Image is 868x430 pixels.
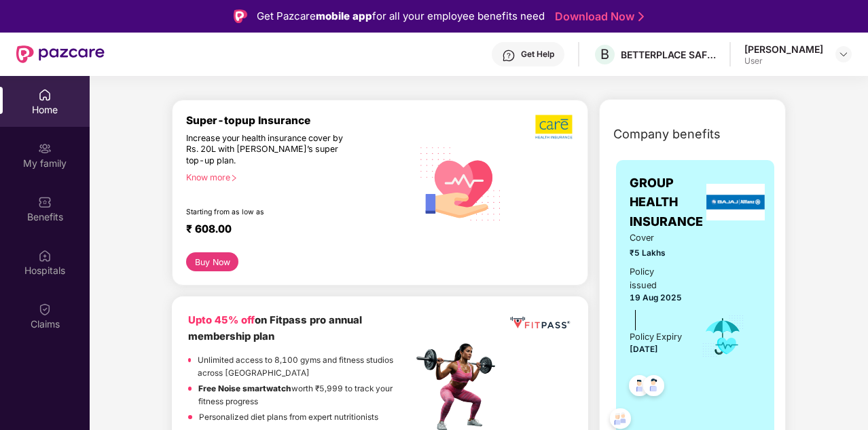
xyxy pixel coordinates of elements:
div: Get Pazcare for all your employee benefits need [257,8,545,24]
img: Logo [234,9,247,23]
img: svg+xml;base64,PHN2ZyBpZD0iSG9tZSIgeG1sbnM9Imh0dHA6Ly93d3cudzMub3JnLzIwMDAvc3ZnIiB3aWR0aD0iMjAiIG... [38,88,52,102]
img: insurerLogo [706,184,765,220]
img: svg+xml;base64,PHN2ZyB3aWR0aD0iMjAiIGhlaWdodD0iMjAiIHZpZXdCb3g9IjAgMCAyMCAyMCIgZmlsbD0ibm9uZSIgeG... [38,142,52,155]
img: svg+xml;base64,PHN2ZyB4bWxucz0iaHR0cDovL3d3dy53My5vcmcvMjAwMC9zdmciIHdpZHRoPSI0OC45NDMiIGhlaWdodD... [623,371,656,404]
img: icon [701,314,745,359]
div: Super-topup Insurance [186,114,412,127]
img: svg+xml;base64,PHN2ZyBpZD0iSGVscC0zMngzMiIgeG1sbnM9Imh0dHA6Ly93d3cudzMub3JnLzIwMDAvc3ZnIiB3aWR0aD... [502,49,516,62]
strong: mobile app [316,9,372,22]
img: fppp.png [508,313,572,332]
span: Cover [630,231,682,245]
button: Buy Now [186,252,238,271]
span: B [600,46,609,62]
img: svg+xml;base64,PHN2ZyBpZD0iRHJvcGRvd24tMzJ4MzIiIHhtbG5zPSJodHRwOi8vd3d3LnczLm9yZy8yMDAwL3N2ZyIgd2... [838,49,849,60]
img: Stroke [638,9,644,24]
div: Policy issued [630,265,682,292]
img: svg+xml;base64,PHN2ZyB4bWxucz0iaHR0cDovL3d3dy53My5vcmcvMjAwMC9zdmciIHdpZHRoPSI0OC45NDMiIGhlaWdodD... [637,371,670,404]
img: svg+xml;base64,PHN2ZyBpZD0iQmVuZWZpdHMiIHhtbG5zPSJodHRwOi8vd3d3LnczLm9yZy8yMDAwL3N2ZyIgd2lkdGg9Ij... [38,195,52,209]
div: [PERSON_NAME] [744,43,823,56]
img: svg+xml;base64,PHN2ZyB4bWxucz0iaHR0cDovL3d3dy53My5vcmcvMjAwMC9zdmciIHhtbG5zOnhsaW5rPSJodHRwOi8vd3... [412,134,509,232]
span: Company benefits [613,125,721,144]
img: b5dec4f62d2307b9de63beb79f102df3.png [535,114,574,140]
span: right [230,174,238,182]
p: worth ₹5,999 to track your fitness progress [198,383,412,408]
a: Download Now [555,9,640,24]
span: [DATE] [630,345,658,354]
div: Starting from as low as [186,208,355,217]
span: GROUP HEALTH INSURANCE [630,174,703,231]
strong: Free Noise smartwatch [198,384,291,393]
span: 19 Aug 2025 [630,293,682,302]
span: ₹5 Lakhs [630,247,682,260]
div: Know more [186,172,404,182]
div: Get Help [521,49,554,60]
div: Policy Expiry [630,330,682,344]
p: Personalized diet plans from expert nutritionists [199,411,378,424]
div: User [744,56,823,66]
b: on Fitpass pro annual membership plan [188,314,362,342]
img: svg+xml;base64,PHN2ZyBpZD0iSG9zcGl0YWxzIiB4bWxucz0iaHR0cDovL3d3dy53My5vcmcvMjAwMC9zdmciIHdpZHRoPS... [38,249,52,262]
img: svg+xml;base64,PHN2ZyBpZD0iQ2xhaW0iIHhtbG5zPSJodHRwOi8vd3d3LnczLm9yZy8yMDAwL3N2ZyIgd2lkdGg9IjIwIi... [38,302,52,316]
div: BETTERPLACE SAFETY SOLUTIONS PRIVATE LIMITED [621,48,716,61]
div: ₹ 608.00 [186,222,399,239]
img: New Pazcare Logo [16,45,105,63]
div: Increase your health insurance cover by Rs. 20L with [PERSON_NAME]’s super top-up plan. [186,133,354,167]
b: Upto 45% off [188,314,255,326]
p: Unlimited access to 8,100 gyms and fitness studios across [GEOGRAPHIC_DATA] [198,354,412,379]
